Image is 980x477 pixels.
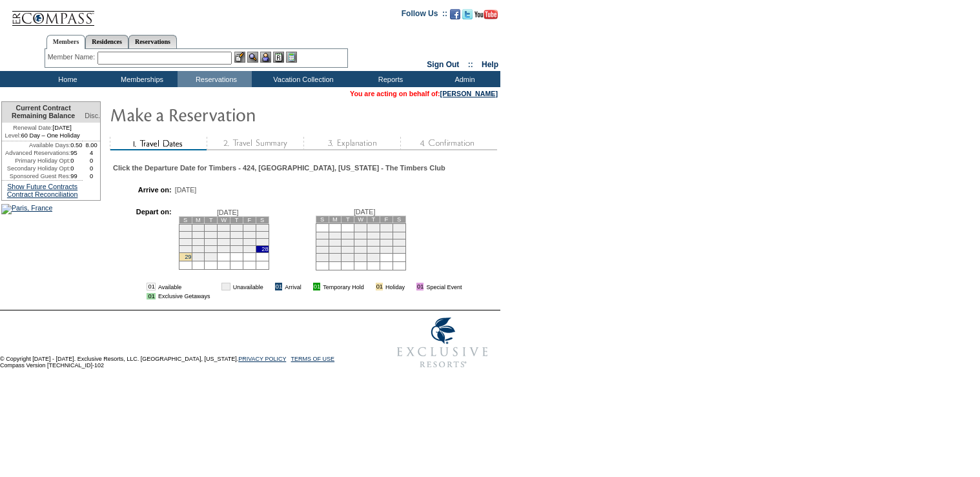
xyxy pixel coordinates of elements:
td: 15 [179,238,192,245]
td: 2 [367,223,380,232]
td: 0 [70,165,83,172]
td: 19 [230,238,243,245]
td: 7 [342,232,354,239]
td: [DATE] [2,123,83,132]
img: View [247,52,258,63]
img: step2_state1.gif [207,137,303,150]
td: 9 [192,231,205,238]
a: TERMS OF USE [291,356,335,362]
img: Follow us on Twitter [462,9,473,19]
img: Impersonate [260,52,271,63]
td: 31 [205,252,218,261]
span: [DATE] [175,186,197,194]
td: F [380,216,393,223]
div: Click the Departure Date for Timbers - 424, [GEOGRAPHIC_DATA], [US_STATE] - The Timbers Club [113,164,445,172]
td: W [218,216,230,223]
td: 1 [354,223,367,232]
span: You are acting on behalf of: [350,90,498,97]
a: Reservations [128,35,177,48]
span: [DATE] [217,208,239,216]
td: 11 [393,232,405,239]
td: Secondary Holiday Opt: [2,165,70,172]
a: Members [46,35,86,49]
td: Depart on: [119,208,171,274]
td: 21 [342,246,354,253]
td: Advanced Reservations: [2,149,70,157]
img: step3_state1.gif [303,137,400,150]
td: 8.00 [83,141,100,149]
a: Sign Out [427,60,459,69]
td: 99 [70,172,83,180]
td: Available [158,283,210,290]
td: 1 [179,224,192,231]
td: 20 [243,238,256,245]
img: Make Reservation [110,101,368,127]
td: Special Event [426,283,462,290]
td: 13 [329,239,342,246]
span: Level: [5,132,21,139]
img: Subscribe to our YouTube Channel [475,10,498,19]
td: 16 [367,239,380,246]
td: 23 [192,245,205,252]
a: [PERSON_NAME] [440,90,498,97]
td: 0 [83,172,100,180]
td: 21 [256,238,269,245]
img: i.gif [212,283,219,290]
td: 18 [393,239,405,246]
td: M [192,216,205,223]
td: 01 [221,283,230,290]
td: M [329,216,342,223]
td: 17 [205,238,218,245]
td: Home [29,71,103,87]
img: step1_state2.gif [110,137,207,150]
img: Become our fan on Facebook [450,9,460,19]
td: 26 [230,245,243,252]
td: 20 [329,246,342,253]
td: S [393,216,405,223]
td: Arrive on: [119,186,171,194]
a: Become our fan on Facebook [450,13,460,21]
td: 28 [342,253,354,261]
img: i.gif [367,283,373,290]
img: step4_state1.gif [400,137,497,150]
td: Temporary Hold [323,283,364,290]
td: 14 [256,231,269,238]
td: 16 [192,238,205,245]
td: 15 [354,239,367,246]
td: Unavailable [233,283,263,290]
td: 60 Day – One Holiday [2,132,83,141]
td: Reports [352,71,426,87]
td: Arrival [285,283,301,290]
td: S [256,216,269,223]
a: PRIVACY POLICY [238,356,286,362]
td: W [354,216,367,223]
td: 4 [83,149,100,157]
td: 4 [218,224,230,231]
td: 0 [70,157,83,165]
td: 14 [342,239,354,246]
img: Paris, France [1,204,52,214]
td: 8 [354,232,367,239]
td: Exclusive Getaways [158,293,210,299]
img: Exclusive Resorts [385,310,500,375]
td: 0 [83,157,100,165]
td: 30 [367,253,380,261]
td: S [179,216,192,223]
a: Help [482,60,498,69]
td: 11 [218,231,230,238]
td: Memberships [103,71,178,87]
td: 2 [192,224,205,231]
td: 7 [256,224,269,231]
td: Reservations [178,71,252,87]
td: 01 [275,283,282,290]
td: 6 [329,232,342,239]
td: 6 [243,224,256,231]
td: 10 [380,232,393,239]
td: 18 [218,238,230,245]
td: 24 [205,245,218,252]
td: 13 [243,231,256,238]
td: 17 [380,239,393,246]
td: 25 [218,245,230,252]
td: 28 [256,245,269,252]
td: 27 [329,253,342,261]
